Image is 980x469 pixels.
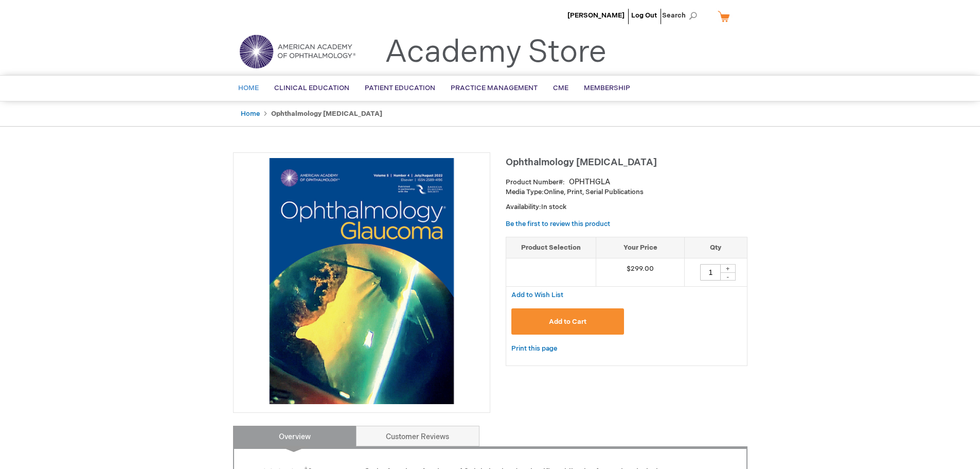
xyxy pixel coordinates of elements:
span: Ophthalmology [MEDICAL_DATA] [506,157,657,168]
th: Product Selection [506,237,596,258]
span: CME [553,84,568,92]
strong: Ophthalmology [MEDICAL_DATA] [271,110,382,118]
p: Online, Print, Serial Publications [506,187,747,197]
a: Log Out [631,11,657,20]
p: Availability: [506,202,747,212]
strong: Product Number [506,178,565,186]
div: + [720,264,736,273]
td: $299.00 [596,258,685,287]
div: - [720,272,736,281]
strong: Media Type: [506,188,544,196]
div: OPHTHGLA [569,177,610,187]
span: Membership [584,84,630,92]
button: Add to Cart [511,308,625,335]
span: Add to Cart [549,318,586,326]
span: Clinical Education [274,84,349,92]
span: In stock [541,203,566,211]
img: Ophthalmology Glaucoma [239,158,485,404]
a: [PERSON_NAME] [567,11,625,20]
a: Add to Wish List [511,290,563,299]
a: Academy Store [385,34,607,71]
input: Qty [700,264,721,281]
span: Search [662,5,701,26]
a: Print this page [511,342,557,355]
span: Patient Education [365,84,435,92]
a: Be the first to review this product [506,220,610,228]
span: Practice Management [451,84,538,92]
a: Home [241,110,260,118]
a: Customer Reviews [356,426,479,446]
span: Home [238,84,259,92]
th: Qty [685,237,747,258]
th: Your Price [596,237,685,258]
a: Overview [233,426,357,446]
